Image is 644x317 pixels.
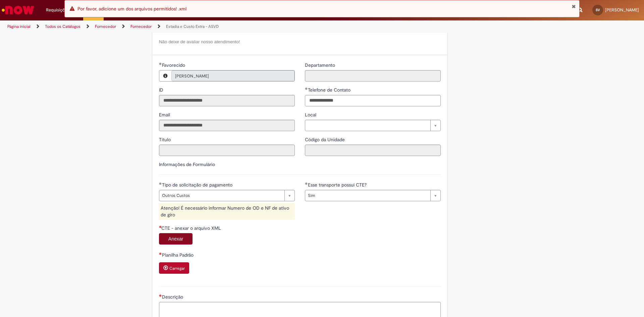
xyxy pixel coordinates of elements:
span: Somente leitura - Título [159,137,172,143]
span: Obrigatório Preenchido [305,87,308,90]
span: Obrigatório Preenchido [305,182,308,185]
label: Somente leitura - Título [159,136,172,143]
span: Necessários [159,294,162,297]
span: Outros Custos [162,190,281,201]
input: Telefone de Contato [305,95,441,106]
span: Somente leitura - ID [159,87,165,93]
span: Telefone de Contato [308,87,352,93]
label: Somente leitura - Departamento [305,62,336,68]
span: Local [305,112,318,118]
span: Sim [308,190,427,201]
span: Descrição [162,294,184,300]
label: Somente leitura - ID [159,87,165,93]
a: Limpar campo Local [305,120,441,131]
span: Tipo de solicitação de pagamento [162,182,234,188]
span: Por favor, adicione um dos arquivos permitidos! .xml [77,6,186,12]
label: Somente leitura - Necessários - Favorecido [159,62,186,68]
span: Campo obrigatório [159,225,161,228]
span: Obrigatório Preenchido [159,182,162,185]
span: Obrigatório Preenchido [159,62,162,65]
span: Somente leitura - Código da Unidade [305,137,346,143]
span: Esse transporte possui CTE? [308,182,368,188]
button: Anexar [159,233,193,245]
input: Departamento [305,70,441,82]
a: [PERSON_NAME]Limpar campo Favorecido [171,70,294,81]
span: CTE - anexar o arquivo XML [161,225,222,231]
button: Carregar anexo de Planilha Padrão Required [159,262,189,274]
a: Estadia e Custo Extra - ASVD [166,24,219,29]
img: ServiceNow [1,3,35,17]
label: Somente leitura - Email [159,111,171,118]
a: Página inicial [7,24,31,29]
input: Código da Unidade [305,145,441,156]
small: Carregar [169,266,185,271]
span: Somente leitura - Email [159,112,171,118]
ul: Trilhas de página [5,20,424,33]
span: Somente leitura - Departamento [305,62,336,68]
label: Informações de Formulário [159,161,215,167]
span: Requisições [46,7,69,13]
input: Título [159,145,295,156]
span: Não deixe de avaliar nosso atendimento! [159,39,240,44]
input: ID [159,95,295,106]
a: Todos os Catálogos [45,24,80,29]
span: [PERSON_NAME] [605,7,639,13]
button: Fechar Notificação [572,4,576,9]
a: Fornecedor [130,24,152,29]
div: Atenção! É necessário informar Numero de OD e NF de ativo de giro [159,203,295,220]
span: Necessários - Favorecido [162,62,186,68]
span: Necessários [159,252,162,255]
span: [PERSON_NAME] [175,71,277,82]
span: SV [596,8,600,12]
span: Planilha Padrão [162,252,195,258]
input: Email [159,120,295,131]
a: Fornecedor [95,24,116,29]
label: Somente leitura - Código da Unidade [305,136,346,143]
button: Favorecido, Visualizar este registro SHIRLEI VIEIRA [159,70,171,81]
